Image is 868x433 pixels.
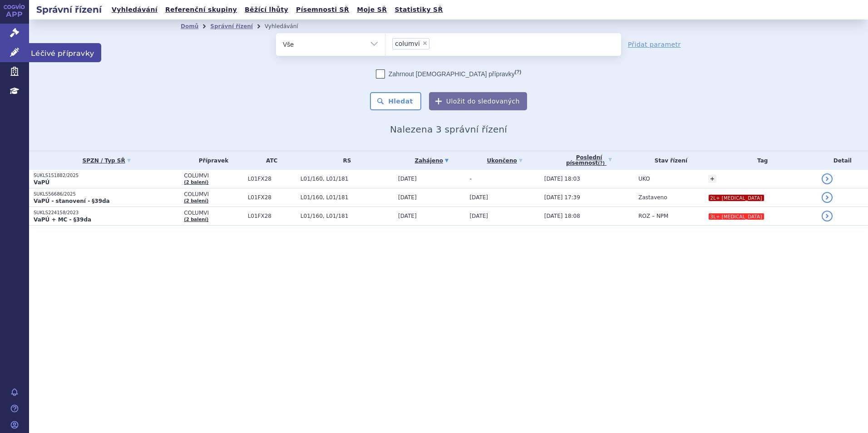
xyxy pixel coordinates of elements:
span: L01/160, L01/181 [301,194,394,201]
abbr: (?) [515,69,521,75]
span: Nalezena 3 správní řízení [390,124,507,135]
span: L01FX28 [248,176,296,182]
a: detail [822,173,833,184]
abbr: (?) [598,161,605,166]
span: Léčivé přípravky [29,43,101,62]
span: L01FX28 [248,194,296,201]
span: [DATE] [398,194,417,201]
span: × [422,40,428,46]
span: L01/160, L01/181 [301,213,394,219]
a: Statistiky SŘ [392,4,445,16]
a: Moje SŘ [354,4,390,16]
span: L01FX28 [248,213,296,219]
a: Běžící lhůty [242,4,291,16]
p: SUKLS224158/2023 [34,210,179,216]
li: Vyhledávání [265,20,310,33]
span: - [469,176,471,182]
button: Uložit do sledovaných [429,92,527,110]
th: ATC [243,151,296,170]
span: [DATE] 18:08 [544,213,580,219]
a: (2 balení) [184,198,208,203]
p: SUKLS56686/2025 [34,191,179,197]
strong: VaPÚ [34,179,49,186]
span: L01/160, L01/181 [301,176,394,182]
a: Vyhledávání [109,4,160,16]
span: UKO [638,176,650,182]
a: Ukončeno [469,154,539,167]
span: columvi [395,40,420,47]
th: Stav řízení [634,151,703,170]
span: [DATE] 18:03 [544,176,580,182]
span: COLUMVI [184,172,243,179]
a: + [708,175,716,183]
span: [DATE] [398,213,417,219]
span: [DATE] 17:39 [544,194,580,201]
a: SPZN / Typ SŘ [34,154,179,167]
button: Hledat [370,92,421,110]
i: 3L+ [MEDICAL_DATA] [709,213,764,220]
a: Zahájeno [398,154,465,167]
label: Zahrnout [DEMOGRAPHIC_DATA] přípravky [376,69,521,79]
a: detail [822,211,833,221]
span: [DATE] [469,194,488,201]
a: (2 balení) [184,217,208,222]
a: Poslednípísemnost(?) [544,151,634,170]
span: [DATE] [469,213,488,219]
span: Zastaveno [638,194,667,201]
input: columvi [432,38,437,49]
a: Domů [181,23,198,30]
i: 2L+ [MEDICAL_DATA] [709,195,764,201]
p: SUKLS151882/2025 [34,172,179,179]
th: Tag [704,151,817,170]
th: Přípravek [179,151,243,170]
strong: VaPÚ - stanovení - §39da [34,198,110,204]
a: Referenční skupiny [163,4,240,16]
span: ROZ – NPM [638,213,668,219]
a: Správní řízení [210,23,253,30]
a: Přidat parametr [628,40,681,49]
a: detail [822,192,833,203]
a: Písemnosti SŘ [293,4,352,16]
th: RS [296,151,394,170]
span: COLUMVI [184,210,243,216]
span: COLUMVI [184,191,243,197]
strong: VaPÚ + MC - §39da [34,216,91,223]
span: [DATE] [398,176,417,182]
a: (2 balení) [184,180,208,185]
th: Detail [817,151,868,170]
h2: Správní řízení [29,3,109,16]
